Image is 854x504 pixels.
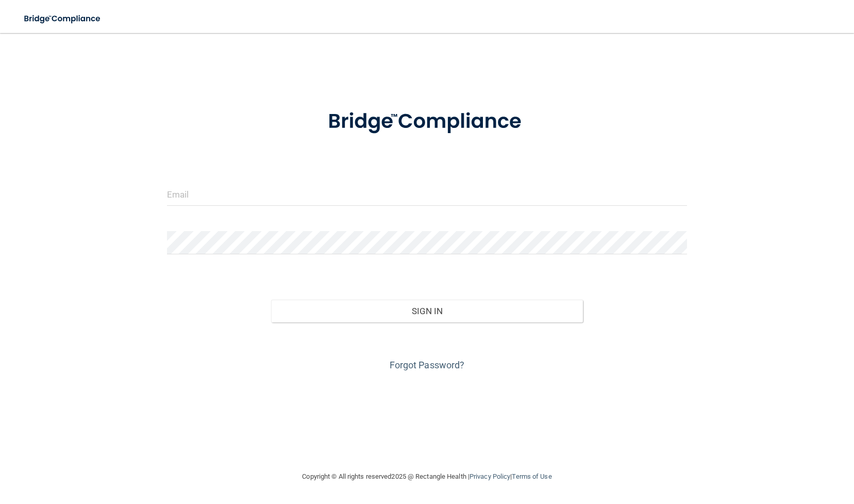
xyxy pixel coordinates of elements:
[15,8,110,29] img: bridge_compliance_login_screen.278c3ca4.svg
[307,95,547,149] img: bridge_compliance_login_screen.278c3ca4.svg
[271,300,583,322] button: Sign In
[167,183,687,206] input: Email
[390,360,465,370] a: Forgot Password?
[470,473,510,480] a: Privacy Policy
[239,460,615,493] div: Copyright © All rights reserved 2025 @ Rectangle Health | |
[512,473,551,480] a: Terms of Use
